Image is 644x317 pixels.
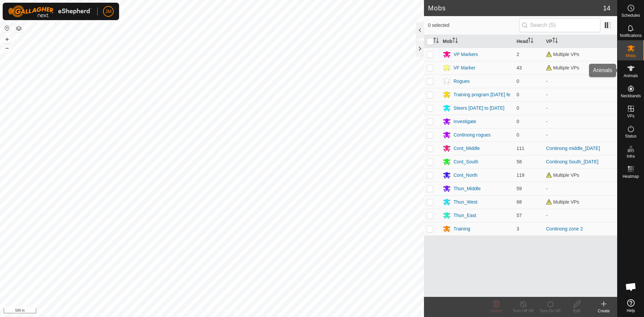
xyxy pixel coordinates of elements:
div: Turn Off VP [510,308,537,314]
a: Help [618,297,644,315]
div: Training [453,225,470,232]
span: Status [625,134,636,138]
span: Infra [627,154,635,158]
span: 59 [517,186,522,191]
div: Continong rogues [453,131,491,139]
span: Schedules [621,13,640,17]
span: Notifications [620,34,642,38]
img: Gallagher Logo [8,5,92,17]
h2: Mobs [428,4,603,12]
div: Open chat [621,277,641,297]
span: Mobs [626,54,636,58]
th: Head [514,35,543,48]
div: VP Markers [453,51,478,58]
span: Neckbands [621,94,641,98]
td: - [543,209,617,222]
div: Steers [DATE] to [DATE] [453,105,504,112]
div: Cont_South [453,158,478,165]
div: Create [590,308,617,314]
span: 0 [517,132,519,138]
span: 2 [517,52,519,57]
span: VPs [627,114,634,118]
td: - [543,115,617,128]
a: Continong South_[DATE] [546,159,598,164]
td: - [543,128,617,142]
button: – [3,44,11,52]
th: Mob [440,35,514,48]
div: Investigate [453,118,476,125]
p-sorticon: Activate to sort [528,39,533,44]
span: 58 [517,159,522,164]
span: 68 [517,199,522,205]
span: 0 selected [428,22,519,29]
td: - [543,101,617,115]
span: 0 [517,119,519,124]
span: Help [627,309,635,313]
span: Multiple VPs [546,65,579,70]
span: 43 [517,65,522,70]
span: Animals [624,74,638,78]
td: - [543,182,617,195]
span: 14 [603,3,610,13]
button: Reset Map [3,24,11,32]
div: Cont_North [453,172,478,179]
a: Contact Us [219,308,238,314]
span: 57 [517,213,522,218]
span: Multiple VPs [546,172,579,178]
div: Thun_Middle [453,185,481,192]
td: - [543,88,617,101]
span: 0 [517,92,519,97]
span: 3 [517,226,519,231]
span: Heatmap [623,174,639,178]
p-sorticon: Activate to sort [552,39,558,44]
button: + [3,35,11,43]
button: Map Layers [15,24,23,33]
a: Continong middle_[DATE] [546,146,600,151]
div: Rogues [453,78,470,85]
span: 0 [517,78,519,84]
div: Training program [DATE] fe [453,91,511,98]
th: VP [543,35,617,48]
input: Search (S) [519,18,600,32]
span: Multiple VPs [546,199,579,205]
span: Multiple VPs [546,52,579,57]
div: Cont_Middle [453,145,480,152]
div: VF Marker [453,64,475,71]
span: Delete [491,309,502,313]
div: Thun_East [453,212,476,219]
span: 119 [517,172,524,178]
span: 0 [517,105,519,111]
span: JM [105,8,112,15]
div: Turn On VP [537,308,563,314]
td: - [543,74,617,88]
a: Privacy Policy [185,308,211,314]
div: Thun_West [453,199,477,206]
p-sorticon: Activate to sort [433,39,439,44]
p-sorticon: Activate to sort [452,39,458,44]
div: Edit [563,308,590,314]
a: Continong zone 2 [546,226,583,231]
span: 111 [517,146,524,151]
